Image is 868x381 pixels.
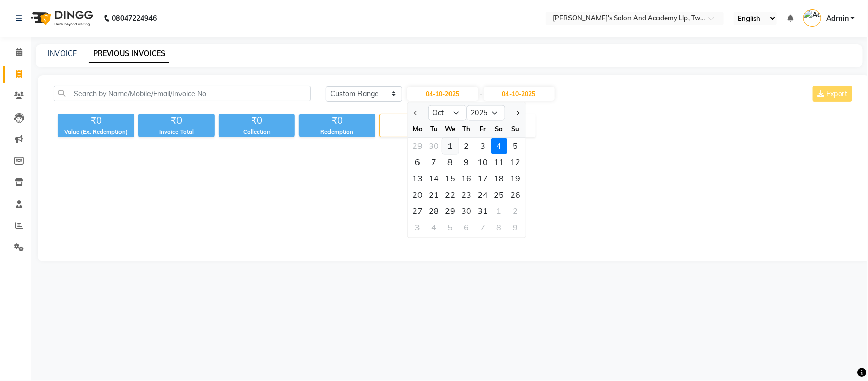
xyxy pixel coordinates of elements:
div: Fr [475,121,491,138]
div: 10 [475,154,491,171]
input: Start Date [407,87,478,101]
div: Saturday, October 18, 2025 [491,171,507,187]
div: Friday, October 17, 2025 [475,171,491,187]
div: Friday, October 10, 2025 [475,154,491,171]
div: Thursday, October 9, 2025 [459,154,475,171]
div: ₹0 [219,114,295,128]
div: Friday, October 3, 2025 [475,138,491,154]
button: Previous month [412,105,421,121]
div: 2 [507,203,524,220]
div: ₹0 [138,114,215,128]
div: 8 [442,154,459,171]
div: 5 [507,138,524,154]
img: logo [26,4,96,33]
div: Tuesday, September 30, 2025 [426,138,442,154]
div: 6 [459,220,475,236]
div: Monday, October 27, 2025 [410,203,426,220]
div: 17 [475,171,491,187]
div: 3 [475,138,491,154]
div: Tuesday, October 28, 2025 [426,203,442,220]
div: 26 [507,187,524,203]
div: Tuesday, October 7, 2025 [426,154,442,171]
div: Monday, October 20, 2025 [410,187,426,203]
div: 30 [459,203,475,220]
button: Next month [513,105,521,121]
div: 8 [491,220,507,236]
div: Invoice Total [138,128,215,137]
div: Thursday, October 30, 2025 [459,203,475,220]
div: Mo [410,121,426,138]
div: Wednesday, October 1, 2025 [442,138,459,154]
div: 13 [410,171,426,187]
div: Tuesday, October 21, 2025 [426,187,442,203]
div: Saturday, November 1, 2025 [491,203,507,220]
div: 9 [507,220,524,236]
div: 25 [491,187,507,203]
div: Bills [380,128,455,137]
div: Sunday, October 5, 2025 [507,138,524,154]
div: We [442,121,459,138]
div: Thursday, November 6, 2025 [459,220,475,236]
div: 6 [410,154,426,171]
div: Sunday, October 26, 2025 [507,187,524,203]
input: End Date [484,87,555,101]
div: Friday, November 7, 2025 [475,220,491,236]
div: 4 [426,220,442,236]
div: Wednesday, October 15, 2025 [442,171,459,187]
div: Thursday, October 23, 2025 [459,187,475,203]
div: ₹0 [299,114,375,128]
div: 11 [491,154,507,171]
div: Friday, October 31, 2025 [475,203,491,220]
div: Value (Ex. Redemption) [58,128,134,137]
div: 27 [410,203,426,220]
a: PREVIOUS INVOICES [89,45,169,63]
div: 15 [442,171,459,187]
a: INVOICE [48,49,77,58]
div: Tuesday, November 4, 2025 [426,220,442,236]
div: Monday, September 29, 2025 [410,138,426,154]
div: Redemption [299,128,375,137]
span: Admin [826,13,849,24]
div: Wednesday, November 5, 2025 [442,220,459,236]
span: - [480,89,483,99]
div: 29 [410,138,426,154]
div: 2 [459,138,475,154]
div: 24 [475,187,491,203]
div: Monday, October 13, 2025 [410,171,426,187]
div: Wednesday, October 22, 2025 [442,187,459,203]
input: Search by Name/Mobile/Email/Invoice No [54,86,311,101]
div: Sunday, October 19, 2025 [507,171,524,187]
div: 31 [475,203,491,220]
div: Tu [426,121,442,138]
div: 29 [442,203,459,220]
div: 0 [380,114,455,128]
div: Collection [219,128,295,137]
div: Wednesday, October 29, 2025 [442,203,459,220]
div: Sunday, November 9, 2025 [507,220,524,236]
select: Select month [428,105,467,121]
div: 7 [475,220,491,236]
div: Su [507,121,524,138]
div: Th [459,121,475,138]
div: Tuesday, October 14, 2025 [426,171,442,187]
div: 3 [410,220,426,236]
div: 4 [491,138,507,154]
div: Sunday, October 12, 2025 [507,154,524,171]
div: Thursday, October 16, 2025 [459,171,475,187]
div: Saturday, October 25, 2025 [491,187,507,203]
div: 18 [491,171,507,187]
b: 08047224946 [112,4,157,33]
div: Monday, October 6, 2025 [410,154,426,171]
div: 19 [507,171,524,187]
select: Select year [467,105,505,121]
div: 9 [459,154,475,171]
div: Monday, November 3, 2025 [410,220,426,236]
div: 16 [459,171,475,187]
div: 12 [507,154,524,171]
div: 28 [426,203,442,220]
div: 5 [442,220,459,236]
div: 21 [426,187,442,203]
div: 22 [442,187,459,203]
div: 20 [410,187,426,203]
div: 23 [459,187,475,203]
